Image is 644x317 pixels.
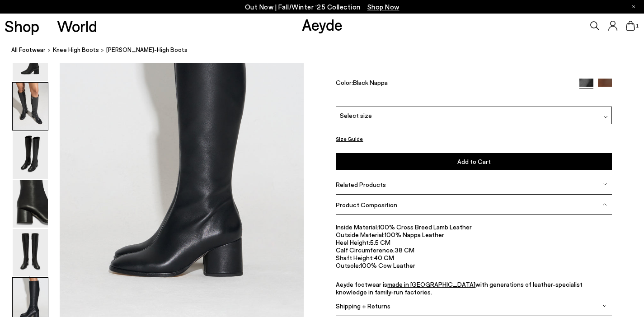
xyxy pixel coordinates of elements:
li: 40 CM [336,254,611,261]
button: Add to Cart [336,154,611,170]
span: Navigate to /collections/new-in [367,3,400,11]
img: svg%3E [602,303,607,308]
span: Related Products [336,181,386,188]
span: Outsole: [336,261,360,269]
a: Aeyde [302,15,343,34]
span: Select size [340,111,372,120]
img: Alina Knee-High Boots - Image 4 [13,180,48,228]
span: Calf Circumference: [336,246,395,254]
span: Product Composition [336,201,397,209]
li: 5.5 CM [336,238,611,246]
img: Alina Knee-High Boots - Image 5 [13,229,48,276]
span: 1 [635,23,639,28]
span: Outside Material: [336,231,385,238]
li: 38 CM [336,246,611,254]
img: svg%3E [602,182,607,186]
img: Alina Knee-High Boots - Image 2 [13,83,48,130]
a: All Footwear [11,45,46,55]
span: Shaft Height: [336,254,374,261]
a: World [57,18,97,34]
span: Heel Height: [336,238,370,246]
p: Aeyde footwear is with generations of leather-specialist knowledge in family-run factories. [336,280,611,296]
a: knee high boots [53,45,99,55]
a: made in [GEOGRAPHIC_DATA] [387,280,475,288]
img: svg%3E [602,202,607,207]
img: svg%3E [603,115,608,120]
li: 100% Nappa Leather [336,231,611,238]
li: 100% Cross Breed Lamb Leather [336,223,611,231]
button: Size Guide [336,133,363,145]
p: Out Now | Fall/Winter ‘25 Collection [245,1,400,13]
span: Add to Cart [457,158,491,166]
nav: breadcrumb [11,38,644,63]
div: Color: [336,79,570,89]
span: Black Nappa [353,79,388,86]
span: knee high boots [53,46,99,53]
img: Alina Knee-High Boots - Image 3 [13,131,48,179]
span: [PERSON_NAME]-High Boots [106,45,188,55]
li: 100% Cow Leather [336,261,611,269]
a: Shop [5,18,39,34]
a: 1 [626,21,635,31]
span: Shipping + Returns [336,302,390,310]
span: Inside Material: [336,223,378,231]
